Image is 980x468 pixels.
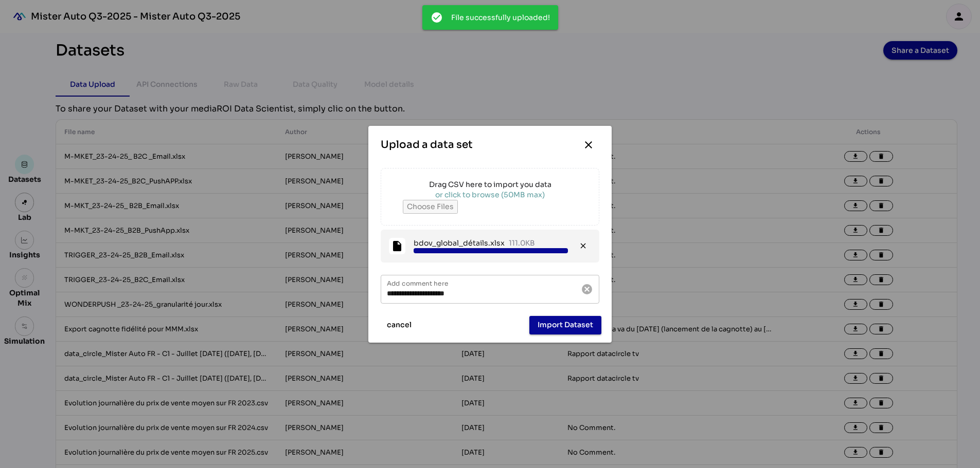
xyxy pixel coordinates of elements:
[581,283,593,295] i: Clear
[414,238,505,248] div: bdov_global_détails.xlsx
[387,275,575,304] input: Add comment here
[579,241,587,250] i: close
[403,190,578,200] div: or click to browse (50MB max)
[509,238,535,248] div: 111.0KB
[451,8,550,27] div: File successfully uploaded!
[381,138,473,152] div: Upload a data set
[387,319,412,331] span: cancel
[582,139,595,151] i: close
[431,11,443,24] i: check_circle
[538,319,593,331] span: Import Dataset
[379,316,420,334] button: cancel
[389,238,405,254] i: insert_drive_file
[529,316,601,334] button: Import Dataset
[403,179,578,190] div: Drag CSV here to import you data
